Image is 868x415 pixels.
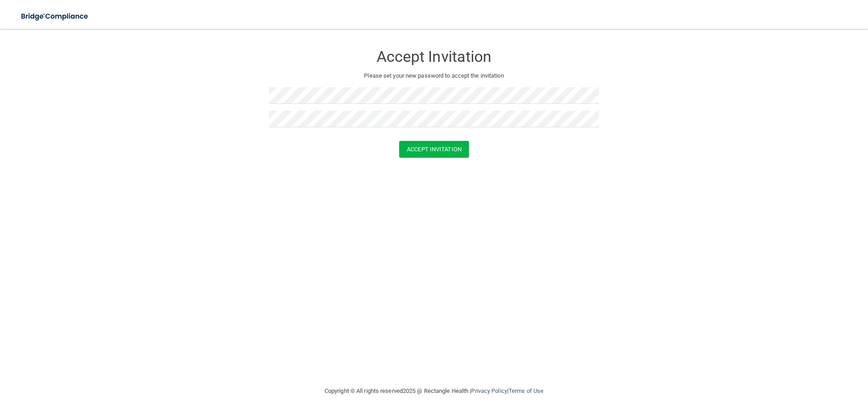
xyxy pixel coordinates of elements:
[471,387,507,394] a: Privacy Policy
[712,351,857,387] iframe: Drift Widget Chat Controller
[399,141,469,158] button: Accept Invitation
[14,7,97,26] img: bridge_compliance_login_screen.278c3ca4.svg
[276,70,592,81] p: Please set your new password to accept the invitation
[509,387,543,394] a: Terms of Use
[269,377,599,406] div: Copyright © All rights reserved 2025 @ Rectangle Health | |
[269,48,599,65] h3: Accept Invitation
